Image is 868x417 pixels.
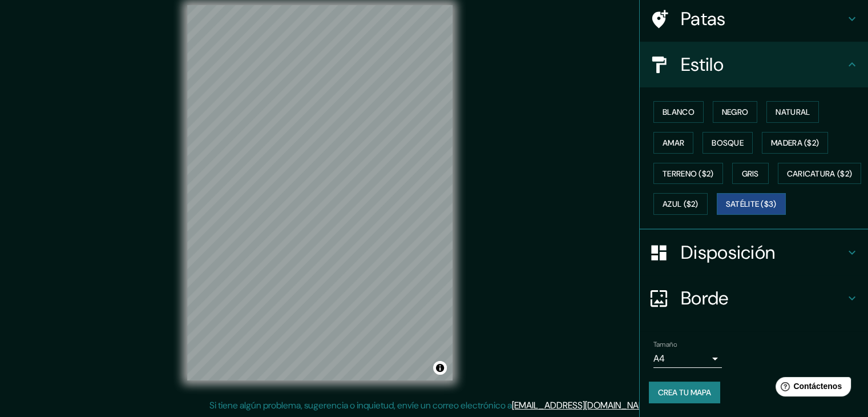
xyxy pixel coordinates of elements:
font: Terreno ($2) [663,169,714,179]
div: Borde [640,275,868,321]
a: [EMAIL_ADDRESS][DOMAIN_NAME] [512,399,653,411]
div: Disposición [640,230,868,275]
button: Amar [653,132,693,154]
button: Blanco [653,101,704,123]
font: Satélite ($3) [726,199,777,210]
canvas: Mapa [187,5,453,380]
button: Caricatura ($2) [778,163,862,185]
font: Blanco [663,107,695,117]
font: Estilo [681,53,724,77]
button: Madera ($2) [762,132,828,154]
iframe: Lanzador de widgets de ayuda [766,372,855,404]
button: Satélite ($3) [717,193,786,215]
font: Natural [776,107,810,117]
font: Amar [663,138,684,148]
font: Disposición [681,240,775,264]
font: Bosque [712,138,744,148]
font: Tamaño [653,340,677,349]
font: A4 [653,352,665,364]
button: Terreno ($2) [653,163,723,185]
button: Negro [713,101,758,123]
font: Patas [681,7,726,31]
div: A4 [653,350,722,368]
font: Negro [722,107,749,117]
button: Activar o desactivar atribución [433,361,447,375]
font: Gris [742,169,759,179]
font: Azul ($2) [663,199,699,210]
button: Natural [766,101,819,123]
font: Madera ($2) [771,138,819,148]
font: Crea tu mapa [658,387,711,398]
button: Azul ($2) [653,193,708,215]
button: Crea tu mapa [649,382,720,403]
font: Borde [681,286,729,310]
div: Estilo [640,42,868,87]
font: Caricatura ($2) [787,169,853,179]
button: Gris [732,163,769,185]
button: Bosque [703,132,753,154]
font: Si tiene algún problema, sugerencia o inquietud, envíe un correo electrónico a [209,399,512,411]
